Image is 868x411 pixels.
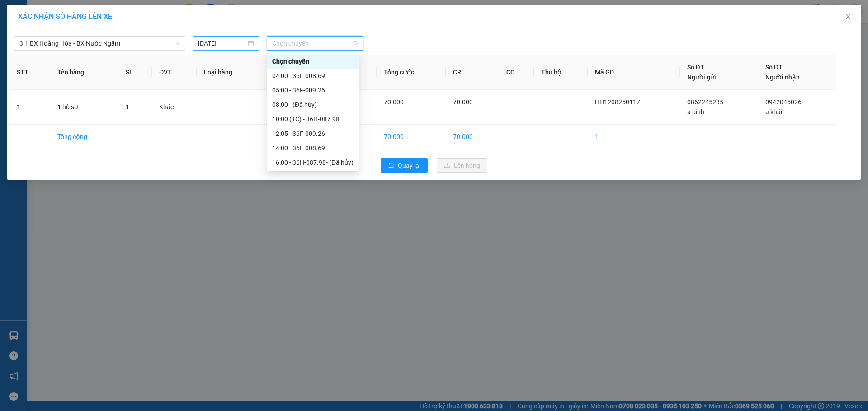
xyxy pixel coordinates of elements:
div: 05:00 - 36F-009.26 [272,85,354,95]
th: Tên hàng [50,55,118,90]
span: 3.1 BX Hoằng Hóa - BX Nước Ngầm [19,37,180,50]
th: Thu hộ [534,55,588,90]
td: Tổng cộng [50,125,118,149]
span: 70.000 [453,98,473,106]
span: XÁC NHẬN SỐ HÀNG LÊN XE [18,12,112,21]
th: CC [499,55,534,90]
div: Chọn chuyến [272,56,354,66]
td: 1 [9,90,50,125]
button: uploadLên hàng [437,158,487,173]
span: HH1208250117 [595,98,640,106]
th: SL [118,55,152,90]
div: 12:05 - 36F-009.26 [272,129,354,139]
span: Chọn chuyến [272,37,358,50]
span: Số ĐT [765,64,783,71]
td: 70.000 [446,125,499,149]
div: 14:00 - 36F-008.69 [272,143,354,153]
th: Tổng cước [377,55,446,90]
span: 0862245235 [687,98,723,106]
button: rollbackQuay lại [381,158,428,173]
button: Close [835,5,861,30]
th: CR [446,55,499,90]
th: ĐVT [152,55,197,90]
span: Người nhận [765,74,800,81]
input: 12/08/2025 [198,38,246,48]
div: 16:00 - 36H-087.98 - (Đã hủy) [272,157,354,167]
span: 1 [126,103,129,111]
div: 04:00 - 36F-008.69 [272,71,354,81]
div: Chọn chuyến [267,54,359,69]
th: Ghi chú [263,55,319,90]
td: Khác [152,90,197,125]
th: Loại hàng [197,55,263,90]
div: 08:00 - (Đã hủy) [272,100,354,110]
span: Số ĐT [687,64,704,71]
div: 10:00 (TC) - 36H-087.98 [272,114,354,124]
td: 1 [588,125,680,149]
th: STT [9,55,50,90]
span: close [844,13,852,20]
span: Người gửi [687,74,716,81]
span: 70.000 [384,98,404,106]
td: 1 hồ sơ [50,90,118,125]
span: Quay lại [398,161,420,171]
span: rollback [388,162,394,170]
th: Mã GD [588,55,680,90]
span: a khải [765,108,782,115]
span: 0942045026 [765,98,802,106]
span: a bình [687,108,704,115]
td: 70.000 [377,125,446,149]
